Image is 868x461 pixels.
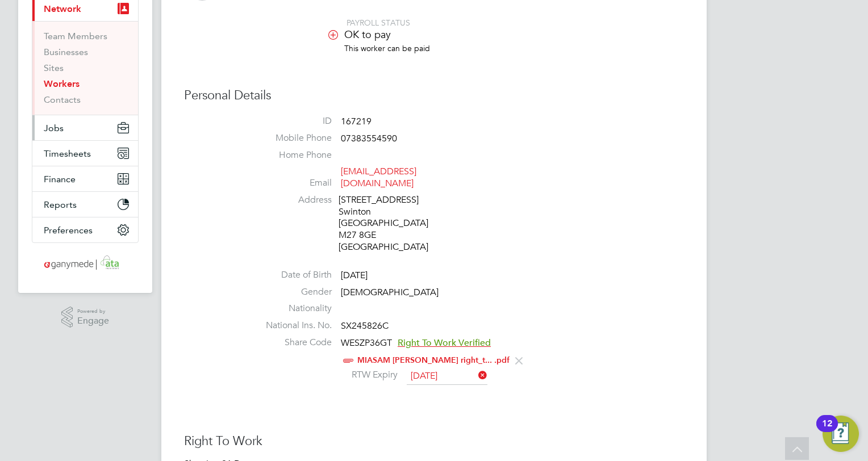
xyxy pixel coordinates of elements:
[44,31,107,41] a: Team Members
[252,320,332,332] label: National Ins. No.
[44,123,64,133] span: Jobs
[341,133,397,144] span: 07383554590
[44,78,80,89] a: Workers
[44,199,77,210] span: Reports
[252,194,332,206] label: Address
[77,316,109,326] span: Engage
[252,177,332,189] label: Email
[44,174,76,185] span: Finance
[407,368,487,385] input: Select one
[341,369,398,381] label: RTW Expiry
[822,424,832,438] div: 12
[341,116,372,127] span: 167219
[341,270,368,281] span: [DATE]
[184,87,684,104] h3: Personal Details
[44,148,91,159] span: Timesheets
[32,115,138,140] button: Jobs
[344,28,391,41] span: OK to pay
[44,47,88,57] a: Businesses
[32,21,138,115] div: Network
[44,94,81,105] a: Contacts
[32,166,138,191] button: Finance
[44,62,64,73] a: Sites
[77,307,109,316] span: Powered by
[357,355,510,365] a: MIASAM [PERSON_NAME] right_t... .pdf
[341,287,439,298] span: [DEMOGRAPHIC_DATA]
[341,320,389,332] span: SX245826C
[184,433,684,450] h3: Right To Work
[252,132,332,144] label: Mobile Phone
[252,303,332,315] label: Nationality
[32,192,138,217] button: Reports
[44,225,93,236] span: Preferences
[44,3,81,14] span: Network
[252,115,332,127] label: ID
[341,166,416,189] a: [EMAIL_ADDRESS][DOMAIN_NAME]
[252,337,332,349] label: Share Code
[61,307,110,328] a: Powered byEngage
[32,254,139,273] a: Go to home page
[339,194,446,253] div: [STREET_ADDRESS] Swinton [GEOGRAPHIC_DATA] M27 8GE [GEOGRAPHIC_DATA]
[344,43,430,53] span: This worker can be paid
[823,416,859,452] button: Open Resource Center, 12 new notifications
[252,149,332,161] label: Home Phone
[252,286,332,298] label: Gender
[41,254,130,273] img: ganymedesolutions-logo-retina.png
[341,337,392,349] span: WESZP36GT
[32,141,138,166] button: Timesheets
[347,18,410,28] span: PAYROLL STATUS
[252,269,332,281] label: Date of Birth
[32,217,138,242] button: Preferences
[398,337,491,349] span: Right To Work Verified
